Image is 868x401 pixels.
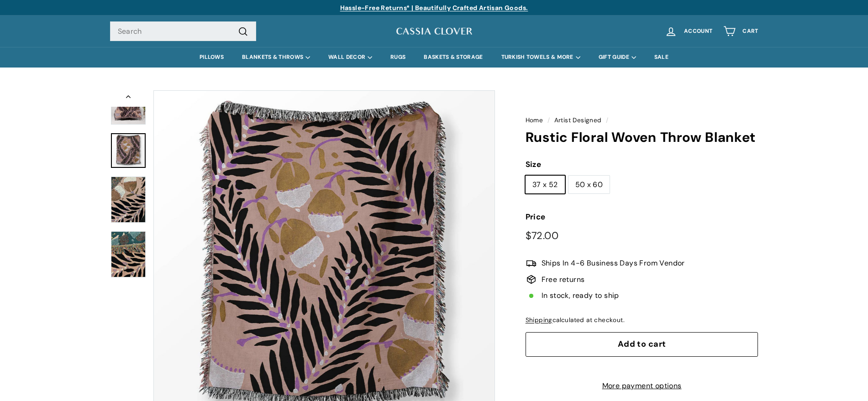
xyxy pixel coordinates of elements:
[526,315,758,325] div: calculated at checkout.
[526,158,758,171] label: Size
[111,231,146,277] img: Rustic Floral Woven Throw Blanket
[111,91,146,125] img: Rustic Floral Woven Throw Blanket
[659,18,718,45] a: Account
[604,116,610,124] span: /
[526,316,552,324] a: Shipping
[684,28,712,34] span: Account
[190,47,233,68] a: PILLOWS
[111,133,146,168] a: Rustic Floral Woven Throw Blanket
[526,115,758,125] nav: breadcrumbs
[526,176,565,194] label: 37 x 52
[542,274,585,286] span: Free returns
[526,116,543,124] a: Home
[415,47,492,68] a: BASKETS & STORAGE
[92,47,777,68] div: Primary
[233,47,319,68] summary: BLANKETS & THROWS
[526,332,758,357] button: Add to cart
[718,18,763,45] a: Cart
[526,130,758,145] h1: Rustic Floral Woven Throw Blanket
[568,176,610,194] label: 50 x 60
[111,177,146,223] img: Rustic Floral Woven Throw Blanket
[526,229,558,242] span: $72.00
[742,28,758,34] span: Cart
[110,90,147,107] button: Previous
[381,47,415,68] a: RUGS
[589,47,645,68] summary: GIFT GUIDE
[110,21,256,42] input: Search
[545,116,552,124] span: /
[645,47,678,68] a: SALE
[526,380,758,392] a: More payment options
[492,47,589,68] summary: TURKISH TOWELS & MORE
[542,257,685,269] span: Ships In 4-6 Business Days From Vendor
[542,290,619,302] span: In stock, ready to ship
[319,47,381,68] summary: WALL DECOR
[554,116,602,124] a: Artist Designed
[526,211,758,223] label: Price
[340,4,528,12] a: Hassle-Free Returns* | Beautifully Crafted Artisan Goods.
[618,339,666,349] span: Add to cart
